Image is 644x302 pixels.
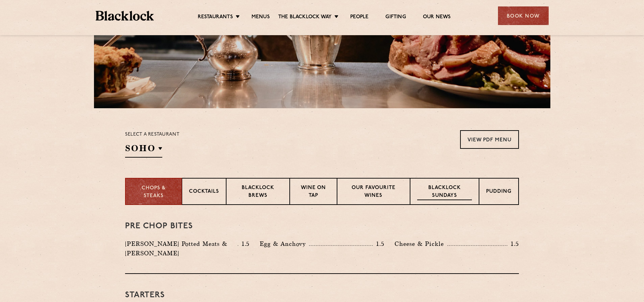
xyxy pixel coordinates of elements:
div: Book Now [498,6,549,25]
a: Menus [252,14,270,21]
p: [PERSON_NAME] Potted Meats & [PERSON_NAME] [125,239,238,258]
p: Egg & Anchovy [260,239,309,249]
a: Restaurants [198,14,233,21]
p: 1.5 [373,239,384,248]
p: Pudding [486,188,511,196]
p: Chops & Steaks [133,185,175,200]
a: Gifting [385,14,406,21]
p: Select a restaurant [125,130,180,139]
p: Cheese & Pickle [395,239,447,249]
a: View PDF Menu [460,130,519,149]
h3: Starters [125,291,519,300]
p: 1.5 [507,239,519,248]
p: 1.5 [238,239,250,248]
a: Our News [423,14,451,21]
p: Our favourite wines [344,184,403,200]
p: Wine on Tap [297,184,330,200]
a: The Blacklock Way [278,14,332,21]
p: Blacklock Brews [233,184,283,200]
p: Blacklock Sundays [417,184,472,200]
a: People [350,14,368,21]
p: Cocktails [189,188,219,196]
img: BL_Textured_Logo-footer-cropped.svg [96,11,154,21]
h3: Pre Chop Bites [125,222,519,231]
h2: SOHO [125,142,162,158]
